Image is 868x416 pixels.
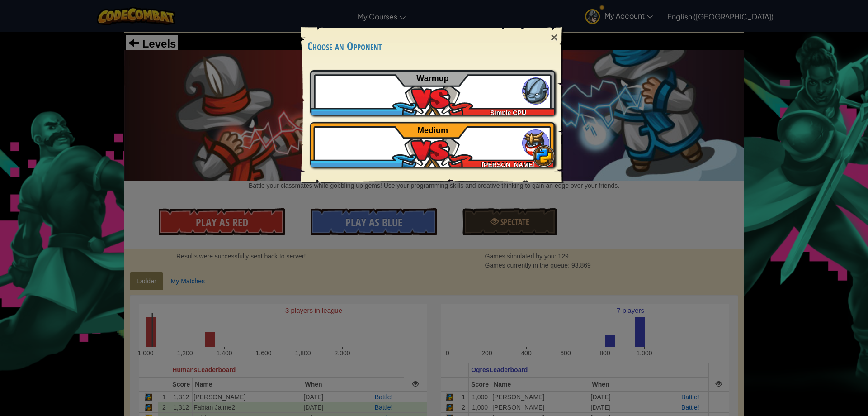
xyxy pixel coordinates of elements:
a: [PERSON_NAME] [310,122,555,167]
span: Warmup [416,74,448,83]
div: × [544,24,565,51]
a: Simple CPU [310,70,555,115]
img: ogres_ladder_tutorial.png [522,77,549,105]
img: ogres_ladder_medium.png [522,129,549,157]
span: Medium [417,126,448,135]
span: [PERSON_NAME] [481,161,534,168]
h3: Choose an Opponent [307,40,558,53]
span: Simple CPU [491,109,526,116]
